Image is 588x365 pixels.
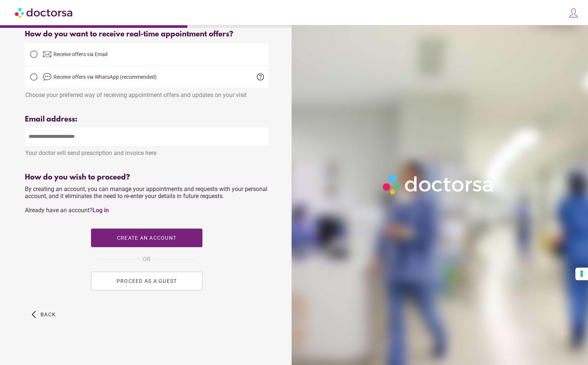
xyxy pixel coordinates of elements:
img: email [43,50,52,59]
span: By creating an account, you can manage your appointments and requests with your personal account,... [25,185,267,214]
span: PROCEED AS A GUEST [117,278,177,284]
span: Create an account [117,235,176,241]
a: Log in [92,207,109,214]
button: Your consent preferences for tracking technologies [575,268,588,280]
img: icons8-customer-100.png [568,8,579,18]
div: Choose your preferred way of receiving appointment offers and updates on your visit [25,88,269,98]
img: Logo-Doctorsa-trans-White-partial-flat.png [380,171,497,198]
img: Doctorsa.com [15,4,74,21]
button: arrow_back_ios Back [29,305,59,324]
span: Back [40,311,56,317]
div: Email address: [25,115,269,124]
button: PROCEED AS A GUEST [91,272,202,290]
span: OR [143,255,150,264]
div: Your doctor will send prescription and invoice here [25,146,269,156]
div: How do you want to receive real-time appointment offers? [25,30,269,39]
div: How do you wish to proceed? [25,173,269,182]
img: chat [43,72,52,81]
span: help [256,72,265,81]
span: Receive offers via WhatsApp (recommended) [53,74,157,80]
button: Create an account [91,229,202,247]
span: Receive offers via Email [53,51,107,57]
